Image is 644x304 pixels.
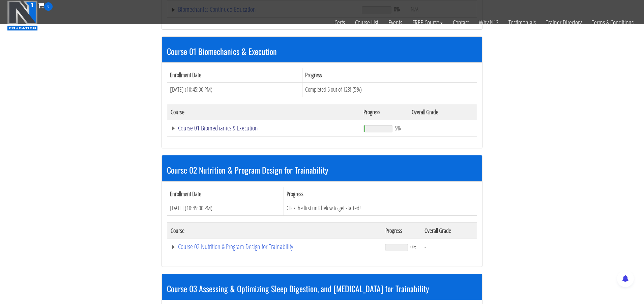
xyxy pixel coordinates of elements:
[167,201,284,216] td: [DATE] (10:45:00 PM)
[350,11,383,34] a: Course List
[395,124,401,132] span: 5%
[382,222,421,239] th: Progress
[284,187,477,201] th: Progress
[448,11,474,34] a: Contact
[302,82,477,97] td: Completed 6 out of 123! (5%)
[167,165,477,174] h3: Course 02 Nutrition & Program Design for Trainability
[410,243,416,250] span: 0%
[167,82,302,97] td: [DATE] (10:45:00 PM)
[421,222,477,239] th: Overall Grade
[541,11,587,34] a: Trainer Directory
[167,68,302,83] th: Enrollment Date
[360,104,408,120] th: Progress
[167,284,477,293] h3: Course 03 Assessing & Optimizing Sleep Digestion, and [MEDICAL_DATA] for Trainability
[7,0,38,31] img: n1-education
[302,68,477,83] th: Progress
[44,2,53,11] span: 0
[474,11,503,34] a: Why N1?
[407,11,448,34] a: FREE Course
[329,11,350,34] a: Certs
[408,104,477,120] th: Overall Grade
[167,187,284,201] th: Enrollment Date
[421,239,477,255] td: -
[38,1,53,10] a: 0
[587,11,639,34] a: Terms & Conditions
[171,243,379,250] a: Course 02 Nutrition & Program Design for Trainability
[167,47,477,56] h3: Course 01 Biomechanics & Execution
[167,104,360,120] th: Course
[503,11,541,34] a: Testimonials
[383,11,407,34] a: Events
[284,201,477,216] td: Click the first unit below to get started!
[408,120,477,136] td: -
[167,222,382,239] th: Course
[171,125,357,131] a: Course 01 Biomechanics & Execution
